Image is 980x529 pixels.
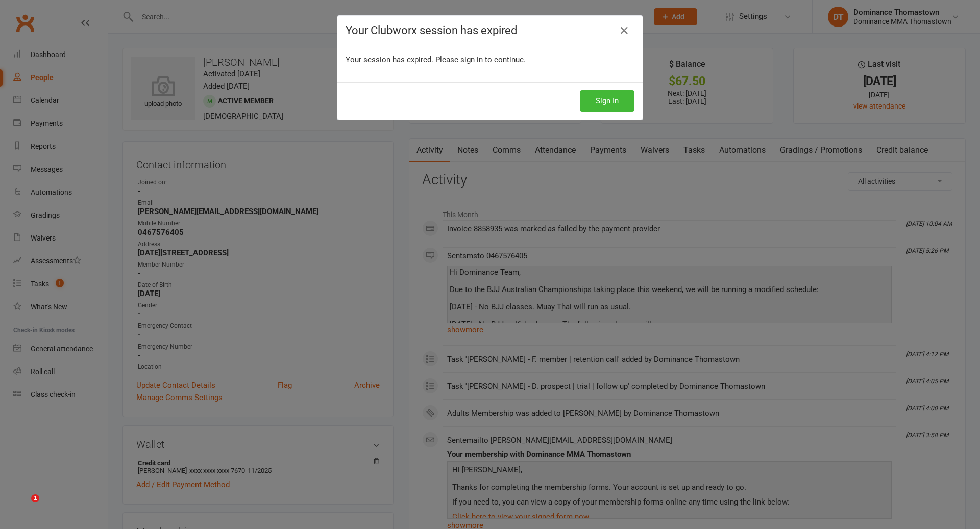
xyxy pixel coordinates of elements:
[580,90,634,112] button: Sign In
[616,22,632,39] a: Close
[346,55,526,64] span: Your session has expired. Please sign in to continue.
[31,494,39,502] span: 1
[10,494,35,519] iframe: Intercom live chat
[346,24,634,37] h4: Your Clubworx session has expired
